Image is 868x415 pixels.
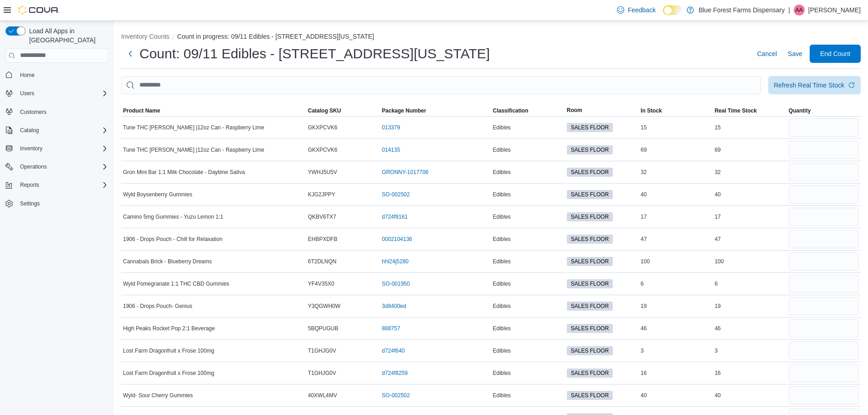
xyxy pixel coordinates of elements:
span: SALES FLOOR [571,369,609,377]
span: Tune THC [PERSON_NAME] |12oz Can - Raspberry Lime [123,124,264,131]
span: SALES FLOOR [571,235,609,243]
span: SALES FLOOR [571,391,609,400]
div: 3 [639,345,713,356]
span: GKXPCVK6 [308,146,338,154]
div: 15 [713,122,786,133]
span: Home [20,72,35,79]
span: Real Time Stock [714,107,756,114]
span: YWHJ5U5V [308,169,337,176]
span: Load All Apps in [GEOGRAPHIC_DATA] [26,26,108,45]
span: KJG2JPPY [308,191,335,198]
span: Edibles [493,347,510,354]
span: SALES FLOOR [571,302,609,310]
a: SO-002502 [382,392,410,399]
div: 19 [713,301,786,312]
span: Users [20,90,34,97]
span: Edibles [493,169,510,176]
button: In Stock [639,105,713,116]
span: Product Name [123,107,160,114]
span: Catalog [16,125,108,136]
span: Gron Mini Bar 1:1 Milk Chocolate - Daytime Sativa [123,169,245,176]
span: Edibles [493,213,510,220]
button: Customers [2,105,112,118]
span: SALES FLOOR [567,302,613,311]
div: 16 [713,368,786,379]
button: Operations [16,161,51,172]
a: 013379 [382,124,400,131]
button: Settings [2,197,112,210]
div: 40 [713,390,786,401]
span: Edibles [493,124,510,131]
button: Reports [16,179,43,190]
div: 6 [639,278,713,289]
span: Wyld Boysenberry Gummies [123,191,192,198]
span: SALES FLOOR [567,391,613,400]
div: 16 [639,368,713,379]
button: Cancel [753,45,781,63]
span: SALES FLOOR [571,190,609,199]
span: T1GHJG0V [308,369,336,377]
button: Home [2,68,112,82]
button: Classification [491,105,565,116]
div: 40 [639,390,713,401]
p: Blue Forest Farms Dispensary [699,5,785,15]
span: Camino 5mg Gummies - Yuzu Lemon 1:1 [123,213,223,220]
span: Catalog SKU [308,107,341,114]
button: Save [784,45,806,63]
span: Settings [16,198,108,209]
span: Edibles [493,369,510,377]
a: Home [16,70,38,81]
span: GKXPCVK6 [308,124,338,131]
a: SO-001950 [382,280,410,287]
span: 40XWL4MV [308,392,337,399]
span: Customers [16,106,108,118]
button: Inventory [2,142,112,155]
button: Operations [2,160,112,173]
span: SALES FLOOR [567,235,613,244]
button: Inventory [16,143,46,154]
span: Catalog [20,127,39,134]
span: Inventory [20,145,42,152]
span: SALES FLOOR [567,190,613,199]
button: Next [121,45,139,63]
span: SALES FLOOR [567,145,613,154]
div: 6 [713,278,786,289]
span: SALES FLOOR [571,168,609,176]
span: Lost Farm Dragonfruit x Frose 100mg [123,347,214,354]
p: | [788,5,790,15]
div: 69 [639,144,713,155]
span: Edibles [493,236,510,243]
span: QKBV6TX7 [308,213,336,220]
span: AA [796,5,803,15]
button: Refresh Real Time Stock [768,76,861,94]
span: SALES FLOOR [567,212,613,221]
a: d724f640 [382,347,405,354]
span: Operations [16,161,108,172]
span: Y3QGWH0W [308,302,340,310]
span: Save [788,49,802,58]
span: Quantity [789,107,811,114]
h1: Count: 09/11 Edibles - [STREET_ADDRESS][US_STATE] [139,45,490,63]
span: Edibles [493,191,510,198]
a: 0002104136 [382,236,412,243]
button: Catalog [16,125,42,136]
span: SALES FLOOR [567,257,613,266]
div: 15 [639,122,713,133]
button: Quantity [787,105,861,116]
span: Tune THC [PERSON_NAME] |12oz Can - Raspberry Lime [123,146,264,154]
span: SALES FLOOR [571,257,609,266]
span: SALES FLOOR [571,324,609,333]
div: 40 [713,189,786,200]
span: 6T2DLNQN [308,258,337,265]
div: Refresh Real Time Stock [774,81,844,90]
nav: Complex example [5,65,108,234]
span: Home [16,69,108,81]
span: Settings [20,200,40,207]
span: SALES FLOOR [567,324,613,333]
input: Dark Mode [663,5,682,15]
div: 100 [639,256,713,267]
span: Wyld- Sour Cherry Gummies [123,392,193,399]
div: 46 [713,323,786,334]
button: Package Number [380,105,491,116]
